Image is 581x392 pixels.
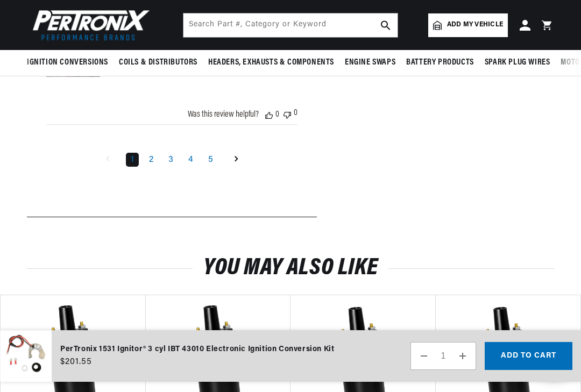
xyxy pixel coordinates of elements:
[485,342,572,370] button: Add to cart
[27,6,151,44] img: Pertronix
[485,57,550,68] span: Spark Plug Wires
[188,110,259,119] div: Was this review helpful?
[447,20,503,30] span: Add my vehicle
[479,50,556,75] summary: Spark Plug Wires
[203,153,218,167] a: Goto Page 5
[265,110,273,119] div: Vote up
[374,13,398,37] button: search button
[27,50,114,75] summary: Ignition Conversions
[428,13,508,37] a: Add my vehicle
[144,153,158,167] a: Goto Page 2
[126,153,139,167] a: Page 1
[339,50,401,75] summary: Engine Swaps
[208,57,334,68] span: Headers, Exhausts & Components
[406,57,474,68] span: Battery Products
[275,110,279,119] div: 0
[27,258,554,279] h2: You may also like
[401,50,479,75] summary: Battery Products
[164,153,178,167] a: Goto Page 3
[27,57,108,68] span: Ignition Conversions
[183,13,398,37] input: Search Part #, Category or Keyword
[97,151,118,168] a: Goto previous page
[119,57,197,68] span: Coils & Distributors
[345,57,395,68] span: Engine Swaps
[183,153,198,167] a: Goto Page 4
[294,109,297,119] div: 0
[60,355,92,368] span: $201.55
[114,50,203,75] summary: Coils & Distributors
[284,109,291,119] div: Vote down
[226,151,246,168] a: Goto next page
[203,50,339,75] summary: Headers, Exhausts & Components
[60,344,334,355] div: PerTronix 1531 Ignitor® 3 cyl IBT 43010 Electronic Ignition Conversion Kit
